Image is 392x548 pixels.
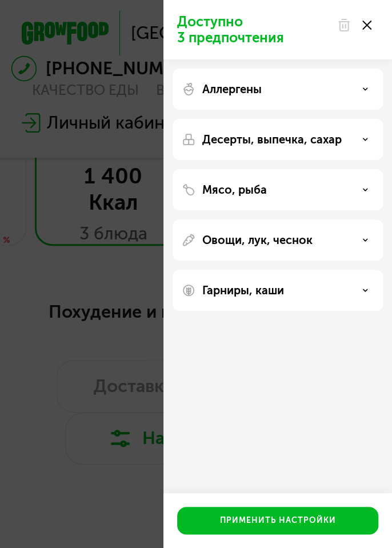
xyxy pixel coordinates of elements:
[202,283,284,297] p: Гарниры, каши
[177,14,330,46] p: Доступно 3 предпочтения
[177,507,378,534] button: Применить настройки
[202,82,262,96] p: Аллергены
[220,515,336,526] div: Применить настройки
[202,233,313,247] p: Овощи, лук, чеснок
[202,183,267,197] p: Мясо, рыба
[202,133,342,146] p: Десерты, выпечка, сахар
